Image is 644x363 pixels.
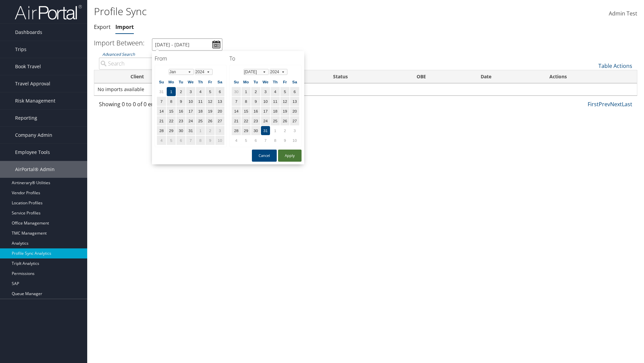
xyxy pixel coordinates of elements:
td: 18 [196,107,205,116]
th: Su [232,77,241,86]
td: 23 [176,116,185,125]
td: 2 [206,126,215,135]
h3: Import Between: [94,38,145,47]
td: 21 [232,116,241,125]
a: Last [622,100,632,108]
td: 7 [232,97,241,106]
td: 2 [176,87,185,96]
td: 1 [167,87,176,96]
td: 1 [271,126,280,135]
td: 31 [186,126,195,135]
th: Date: activate to sort column ascending [475,70,543,83]
span: AirPortal® Admin [15,161,55,178]
td: 25 [271,116,280,125]
td: 22 [241,116,251,125]
th: Th [271,77,280,86]
td: 27 [290,116,299,125]
th: OBE: activate to sort column ascending [411,70,475,83]
td: 9 [176,97,185,106]
td: 13 [215,97,224,106]
td: 8 [271,136,280,145]
span: Employee Tools [15,144,50,161]
td: 3 [215,126,224,135]
th: Su [157,77,166,86]
span: Trips [15,41,26,58]
a: First [588,100,599,108]
td: 9 [280,136,289,145]
th: Status: activate to sort column descending [327,70,411,83]
td: 26 [280,116,289,125]
td: 12 [280,97,289,106]
img: airportal-logo.png [15,4,82,20]
td: No imports available [94,83,637,95]
td: 8 [241,97,251,106]
td: 10 [261,97,270,106]
th: Mo [167,77,176,86]
a: Advanced Search [102,51,135,57]
span: Risk Management [15,92,55,109]
td: 7 [157,97,166,106]
a: Export [94,23,111,31]
td: 6 [290,87,299,96]
td: 15 [167,107,176,116]
td: 22 [167,116,176,125]
td: 3 [186,87,195,96]
td: 28 [157,126,166,135]
td: 18 [271,107,280,116]
td: 19 [206,107,215,116]
td: 21 [157,116,166,125]
h4: From [155,55,227,62]
td: 11 [271,97,280,106]
td: 25 [196,116,205,125]
td: 17 [261,107,270,116]
td: 12 [206,97,215,106]
td: 26 [206,116,215,125]
button: Cancel [252,150,277,162]
td: 4 [232,136,241,145]
td: 30 [176,126,185,135]
td: 14 [232,107,241,116]
div: Showing 0 to 0 of 0 entries [99,100,225,112]
td: 9 [251,97,260,106]
td: 15 [241,107,251,116]
a: Prev [599,100,610,108]
td: 2 [251,87,260,96]
th: Actions [543,70,637,83]
td: 29 [241,126,251,135]
td: 29 [167,126,176,135]
td: 20 [290,107,299,116]
td: 2 [280,126,289,135]
td: 16 [251,107,260,116]
td: 20 [215,107,224,116]
td: 28 [232,126,241,135]
a: Table Actions [598,62,632,70]
td: 27 [215,116,224,125]
td: 6 [215,87,224,96]
td: 3 [261,87,270,96]
td: 24 [261,116,270,125]
td: 31 [261,126,270,135]
th: Client: activate to sort column ascending [124,70,203,83]
th: Fr [206,77,215,86]
td: 1 [196,126,205,135]
a: Import [115,23,134,31]
td: 10 [290,136,299,145]
th: Th [196,77,205,86]
td: 4 [157,136,166,145]
th: Sa [290,77,299,86]
td: 30 [232,87,241,96]
a: Next [610,100,622,108]
td: 5 [280,87,289,96]
th: Tu [176,77,185,86]
td: 5 [167,136,176,145]
td: 30 [251,126,260,135]
td: 7 [186,136,195,145]
td: 19 [280,107,289,116]
td: 5 [241,136,251,145]
td: 1 [241,87,251,96]
td: 16 [176,107,185,116]
span: Reporting [15,110,37,126]
th: Sa [215,77,224,86]
span: Company Admin [15,127,52,144]
td: 10 [215,136,224,145]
